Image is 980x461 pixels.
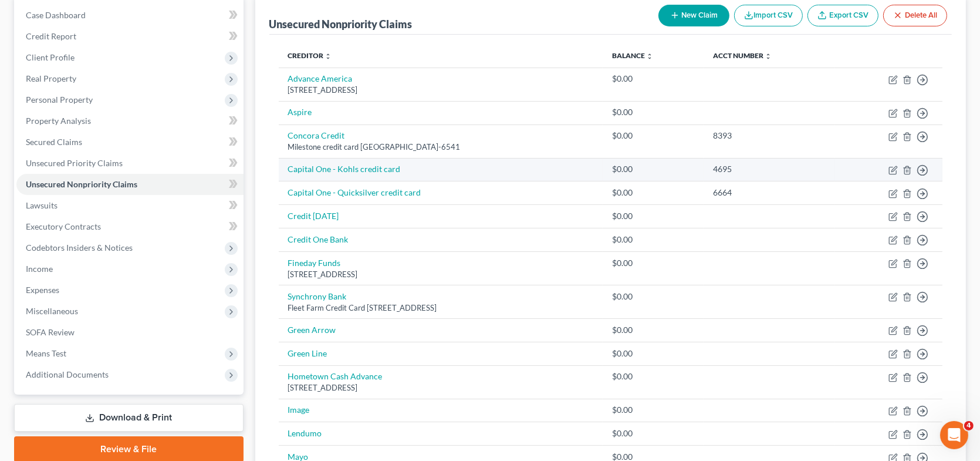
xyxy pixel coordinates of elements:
[26,31,76,41] span: Credit Report
[288,142,593,153] div: Milestone credit card [GEOGRAPHIC_DATA]-6541
[288,73,353,83] a: Advance America
[325,53,332,60] i: unfold_more
[288,258,341,268] a: Fineday Funds
[288,291,347,301] a: Synchrony Bank
[16,195,244,216] a: Lawsuits
[16,322,244,343] a: SOFA Review
[16,26,244,47] a: Credit Report
[16,110,244,132] a: Property Analysis
[940,421,968,449] iframe: Intercom live chat
[26,327,75,337] span: SOFA Review
[612,257,695,269] div: $0.00
[807,5,878,26] a: Export CSV
[26,52,75,62] span: Client Profile
[288,348,327,358] a: Green Line
[16,153,244,174] a: Unsecured Priority Claims
[612,404,695,416] div: $0.00
[26,348,66,358] span: Means Test
[26,369,109,379] span: Additional Documents
[612,291,695,302] div: $0.00
[288,428,322,438] a: Lendumo
[288,234,349,244] a: Credit One Bank
[288,51,332,60] a: Creditor unfold_more
[612,51,653,60] a: Balance unfold_more
[26,73,76,83] span: Real Property
[26,116,91,126] span: Property Analysis
[658,5,729,26] button: New Claim
[288,211,339,221] a: Credit [DATE]
[612,324,695,336] div: $0.00
[612,234,695,245] div: $0.00
[16,174,244,195] a: Unsecured Nonpriority Claims
[734,5,803,26] button: Import CSV
[612,73,695,85] div: $0.00
[612,106,695,118] div: $0.00
[288,405,310,415] a: Image
[26,221,101,231] span: Executory Contracts
[713,163,826,175] div: 4695
[612,163,695,175] div: $0.00
[288,107,312,117] a: Aspire
[765,53,772,60] i: unfold_more
[612,130,695,142] div: $0.00
[713,51,772,60] a: Acct Number unfold_more
[288,130,345,140] a: Concora Credit
[288,164,401,174] a: Capital One - Kohls credit card
[288,302,593,314] div: Fleet Farm Credit Card [STREET_ADDRESS]
[26,179,137,189] span: Unsecured Nonpriority Claims
[288,269,593,280] div: [STREET_ADDRESS]
[26,200,58,210] span: Lawsuits
[14,404,244,432] a: Download & Print
[26,10,86,20] span: Case Dashboard
[612,348,695,359] div: $0.00
[26,306,78,316] span: Miscellaneous
[16,132,244,153] a: Secured Claims
[646,53,653,60] i: unfold_more
[269,17,413,31] div: Unsecured Nonpriority Claims
[612,428,695,439] div: $0.00
[288,371,383,381] a: Hometown Cash Advance
[964,421,974,430] span: 4
[26,95,93,105] span: Personal Property
[26,243,133,253] span: Codebtors Insiders & Notices
[288,85,593,96] div: [STREET_ADDRESS]
[713,130,826,142] div: 8393
[16,216,244,237] a: Executory Contracts
[713,187,826,198] div: 6664
[26,137,82,147] span: Secured Claims
[612,187,695,198] div: $0.00
[288,187,421,197] a: Capital One - Quicksilver credit card
[26,158,123,168] span: Unsecured Priority Claims
[612,371,695,382] div: $0.00
[612,210,695,222] div: $0.00
[26,264,53,274] span: Income
[288,325,336,335] a: Green Arrow
[16,5,244,26] a: Case Dashboard
[26,285,59,295] span: Expenses
[288,382,593,393] div: [STREET_ADDRESS]
[883,5,947,26] button: Delete All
